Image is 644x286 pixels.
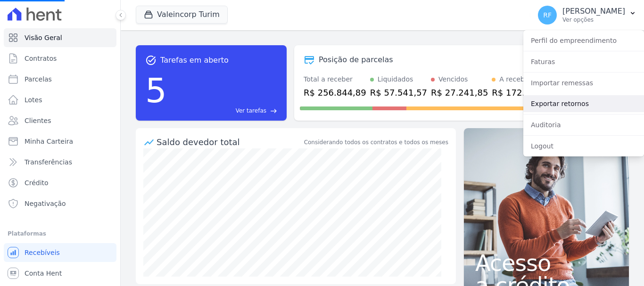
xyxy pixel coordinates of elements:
span: Tarefas em aberto [160,55,229,66]
span: Acesso [475,252,618,274]
span: Minha Carteira [25,137,73,146]
a: Transferências [4,153,116,172]
div: Total a receber [304,74,366,84]
a: Crédito [4,173,116,192]
a: Visão Geral [4,28,116,47]
span: RF [543,12,552,18]
button: Valeincorp Turim [136,6,228,24]
a: Lotes [4,90,116,109]
span: Parcelas [25,74,52,84]
p: Ver opções [562,16,625,24]
span: Lotes [25,95,42,105]
button: RF [PERSON_NAME] Ver opções [530,2,644,28]
a: Contratos [4,49,116,68]
a: Perfil do empreendimento [523,32,644,49]
div: R$ 27.241,85 [431,86,488,99]
a: Minha Carteira [4,132,116,151]
div: Plataformas [8,228,113,239]
div: A receber [499,74,531,84]
a: Ver tarefas east [171,106,277,115]
a: Logout [523,138,644,155]
div: Considerando todos os contratos e todos os meses [304,138,448,147]
div: Saldo devedor total [157,136,302,148]
a: Faturas [523,53,644,70]
div: Vencidos [438,74,468,84]
div: Posição de parcelas [319,54,393,65]
span: Transferências [25,157,72,167]
span: Clientes [25,116,51,125]
span: Crédito [25,178,49,188]
div: Liquidados [378,74,413,84]
span: Visão Geral [25,33,62,42]
a: Recebíveis [4,243,116,262]
a: Importar remessas [523,74,644,91]
div: R$ 256.844,89 [304,86,366,99]
p: [PERSON_NAME] [562,7,625,16]
span: Negativação [25,199,66,208]
a: Conta Hent [4,264,116,283]
a: Clientes [4,111,116,130]
a: Negativação [4,194,116,213]
div: R$ 172.061,47 [492,86,554,99]
a: Exportar retornos [523,95,644,112]
span: Contratos [25,54,57,63]
span: Ver tarefas [236,106,266,115]
span: Recebíveis [25,248,60,257]
a: Auditoria [523,116,644,133]
div: 5 [145,66,167,115]
span: Conta Hent [25,269,62,278]
span: east [270,107,277,114]
div: R$ 57.541,57 [370,86,427,99]
span: task_alt [145,55,157,66]
a: Parcelas [4,70,116,89]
